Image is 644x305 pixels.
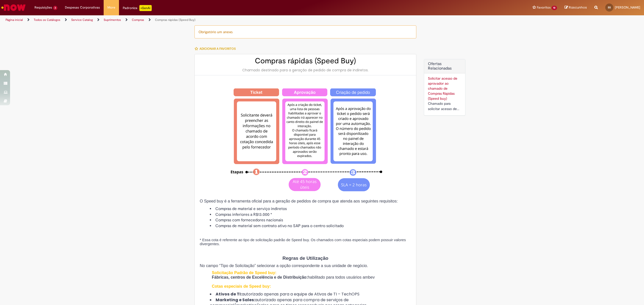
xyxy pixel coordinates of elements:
[107,5,115,10] span: More
[216,291,229,297] strong: Ativos
[53,6,57,10] span: 3
[229,291,359,297] span: autorizado apenas para a equipe de Ativos de TI – TechOPS
[200,238,406,246] span: * Essa cota é referente ao tipo de solicitação padrão de Speed buy. Os chamados com cotas especia...
[428,76,457,101] a: Solicitar acesso de aprovador ao chamado de Compras Rápidas (Speed buy)
[4,15,426,25] ul: Trilhas de página
[210,223,411,229] li: Compras de material sem contrato ativo no SAP para o centro solicitado
[212,275,308,279] span: Fábricas, centros de Excelência e de Distribuição:
[71,18,93,22] a: Service Catalog
[210,212,411,218] li: Compras inferiores a R$13.000 *
[565,5,587,10] a: Rascunhos
[200,68,411,73] div: Chamado destinado para a geração de pedido de compra de indiretos.
[212,271,276,275] span: Solicitação Padrão de Speed buy:
[230,291,242,297] strong: de TI:
[200,57,411,65] h2: Compras rápidas (Speed Buy)
[424,59,465,116] div: Ofertas Relacionadas
[537,5,551,10] span: Favoritos
[615,5,640,10] span: [PERSON_NAME]
[200,264,368,268] span: No campo “Tipo de Solicitação” selecionar a opção correspondente a sua unidade de negócio.
[428,101,461,112] div: Chamado para solicitar acesso de aprovador ao ticket de Speed buy
[155,18,195,22] a: Compras rápidas (Speed Buy)
[139,5,152,11] p: +GenAi
[308,275,375,279] span: habilitado para todos usuários ambev
[6,18,23,22] a: Página inicial
[608,6,611,9] span: SS
[123,5,152,11] div: Padroniza
[200,199,398,203] span: O Speed buy é a ferramenta oficial para a geração de pedidos de compra que atenda aos seguintes r...
[65,5,100,10] span: Despesas Corporativas
[552,6,557,10] span: 10
[194,43,238,54] button: Adicionar a Favoritos
[428,62,461,71] h2: Ofertas Relacionadas
[34,18,60,22] a: Todos os Catálogos
[132,18,144,22] a: Compras
[210,206,411,212] li: Compras de material e serviço indiretos
[194,25,416,38] div: Obrigatório um anexo.
[34,5,52,10] span: Requisições
[212,284,271,288] span: Cotas especiais de Speed buy:
[216,297,255,303] strong: Marketing e Sales:
[569,5,587,10] span: Rascunhos
[199,47,236,51] span: Adicionar a Favoritos
[1,3,26,13] img: ServiceNow
[104,18,121,22] a: Suprimentos
[210,217,411,223] li: Compras com fornecedores nacionais
[283,256,328,261] span: Regras de Utilização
